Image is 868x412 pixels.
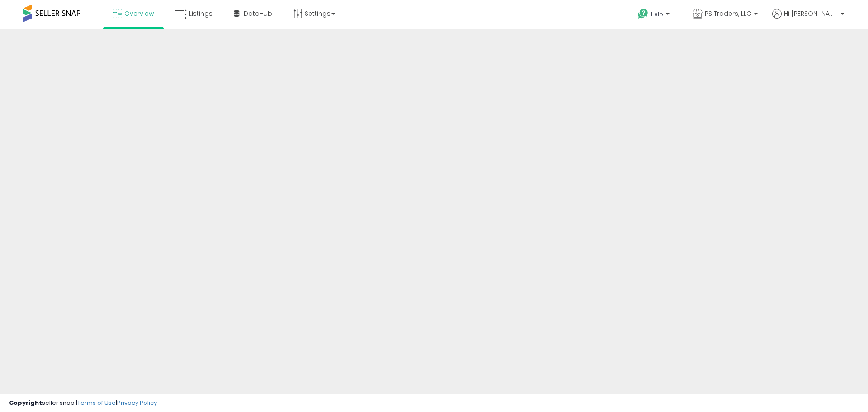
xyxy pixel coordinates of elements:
a: Help [631,1,679,29]
i: Get Help [637,8,649,19]
span: Help [651,10,663,18]
span: PS Traders, LLC [705,9,751,18]
span: Hi [PERSON_NAME] [784,9,838,18]
div: seller snap | | [9,399,157,407]
span: DataHub [244,9,272,18]
a: Hi [PERSON_NAME] [772,9,844,29]
a: Terms of Use [77,398,116,407]
strong: Copyright [9,398,42,407]
a: Privacy Policy [117,398,157,407]
span: Listings [189,9,212,18]
span: Overview [124,9,154,18]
